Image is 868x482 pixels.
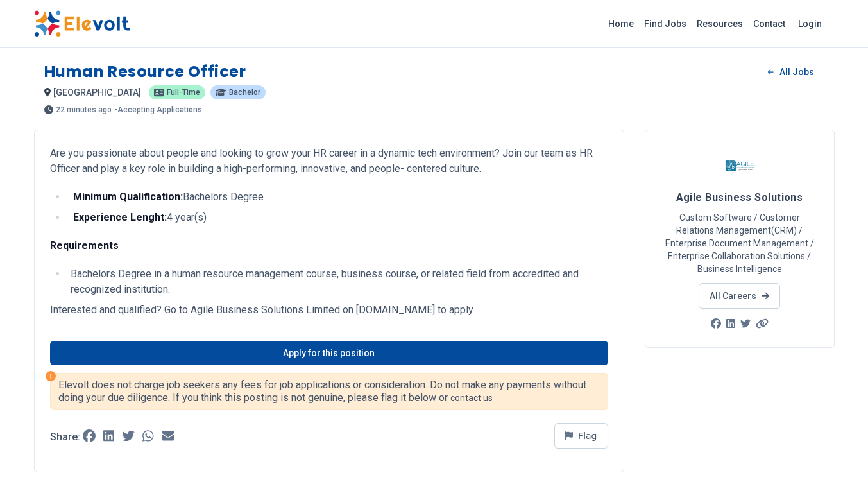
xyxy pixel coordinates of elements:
[67,189,608,205] li: Bachelors Degree
[67,266,608,297] li: Bachelors Degree in a human resource management course, business course, or related field from ac...
[73,211,167,223] strong: Experience Lenght:
[50,432,80,442] p: Share:
[603,13,639,34] a: Home
[50,239,119,252] strong: Requirements
[50,302,608,318] p: Interested and qualified? Go to Agile Business Solutions Limited on [DOMAIN_NAME] to apply
[639,13,692,34] a: Find Jobs
[56,106,112,114] span: 22 minutes ago
[790,11,830,37] a: Login
[167,89,200,96] span: Full-time
[229,89,260,96] span: Bachelor
[661,211,819,275] p: Custom Software / Customer Relations Management(CRM) / Enterprise Document Management / Enterpris...
[114,106,202,114] p: - Accepting Applications
[34,10,130,37] img: Elevolt
[758,62,824,82] a: All Jobs
[67,210,608,225] li: 4 year(s)
[450,393,493,403] a: contact us
[50,341,608,365] a: Apply for this position
[676,191,803,203] span: Agile Business Solutions
[44,62,246,82] h1: Human Resource Officer
[554,423,608,449] button: Flag
[73,191,183,203] strong: Minimum Qualification:
[50,146,608,176] p: Are you passionate about people and looking to grow your HR career in a dynamic tech environment?...
[699,283,780,309] a: All Careers
[53,87,141,98] span: [GEOGRAPHIC_DATA]
[748,13,790,34] a: Contact
[692,13,748,34] a: Resources
[58,379,600,404] p: Elevolt does not charge job seekers any fees for job applications or consideration. Do not make a...
[724,146,756,178] img: Agile Business Solutions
